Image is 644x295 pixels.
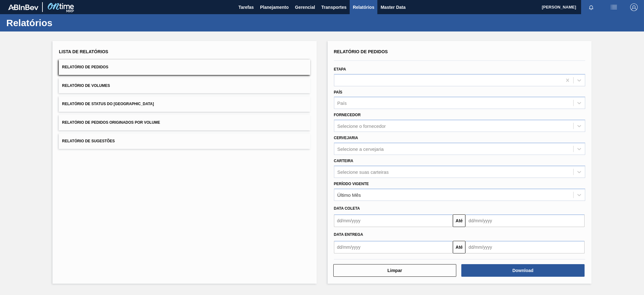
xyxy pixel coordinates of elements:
[581,3,601,12] button: Notificações
[334,113,361,117] label: Fornecedor
[334,49,388,54] span: Relatório de Pedidos
[59,49,108,54] span: Lista de Relatórios
[630,3,638,11] img: Logout
[334,90,342,94] label: País
[321,3,347,11] span: Transportes
[334,206,360,211] span: Data coleta
[62,139,115,143] span: Relatório de Sugestões
[337,123,386,129] div: Selecione o fornecedor
[59,78,310,94] button: Relatório de Volumes
[59,96,310,112] button: Relatório de Status do [GEOGRAPHIC_DATA]
[334,182,369,186] label: Período Vigente
[353,3,374,11] span: Relatórios
[453,241,465,253] button: Até
[334,232,363,237] span: Data entrega
[62,65,108,69] span: Relatório de Pedidos
[453,214,465,227] button: Até
[465,214,585,227] input: dd/mm/yyyy
[610,3,618,11] img: userActions
[62,102,154,106] span: Relatório de Status do [GEOGRAPHIC_DATA]
[465,241,585,253] input: dd/mm/yyyy
[6,19,118,26] h1: Relatórios
[337,192,361,197] div: Último Mês
[59,60,310,75] button: Relatório de Pedidos
[334,67,346,71] label: Etapa
[337,169,389,174] div: Selecione suas carteiras
[334,159,353,163] label: Carteira
[59,115,310,130] button: Relatório de Pedidos Originados por Volume
[59,133,310,149] button: Relatório de Sugestões
[62,83,110,88] span: Relatório de Volumes
[334,241,453,253] input: dd/mm/yyyy
[337,146,384,151] div: Selecione a cervejaria
[260,3,289,11] span: Planejamento
[380,3,405,11] span: Master Data
[334,214,453,227] input: dd/mm/yyyy
[62,120,160,125] span: Relatório de Pedidos Originados por Volume
[333,264,457,277] button: Limpar
[8,4,38,10] img: TNhmsLtSVTkK8tSr43FrP2fwEKptu5GPRR3wAAAABJRU5ErkJggg==
[337,100,347,106] div: País
[334,136,358,140] label: Cervejaria
[238,3,254,11] span: Tarefas
[295,3,315,11] span: Gerencial
[461,264,585,277] button: Download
